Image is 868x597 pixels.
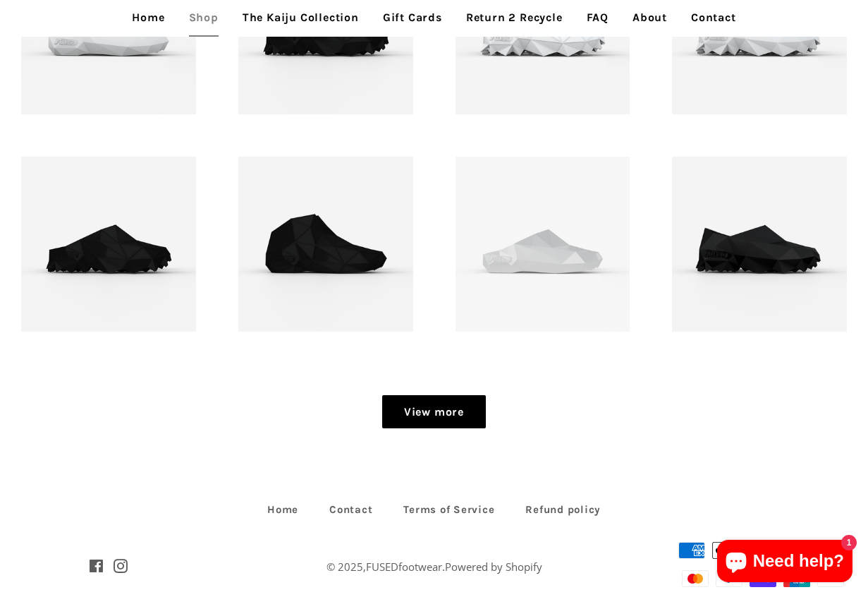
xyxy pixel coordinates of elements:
a: [3D printed Shoes] - lightweight custom 3dprinted shoes sneakers sandals fused footwear [456,157,630,332]
a: [3D printed Shoes] - lightweight custom 3dprinted shoes sneakers sandals fused footwear [238,157,413,332]
inbox-online-store-chat: Shopify online store chat [713,540,857,586]
a: [3D printed Shoes] - lightweight custom 3dprinted shoes sneakers sandals fused footwear [21,157,196,332]
a: Home [253,499,312,521]
a: FUSEDfootwear [366,560,442,574]
a: Refund policy [511,499,615,521]
a: [3D printed Shoes] - lightweight custom 3dprinted shoes sneakers sandals fused footwear [672,157,847,332]
a: Terms of Service [389,499,508,521]
a: View more [382,395,486,429]
a: Contact [315,499,386,521]
a: Powered by Shopify [445,560,542,574]
span: © 2025, . [326,560,542,574]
